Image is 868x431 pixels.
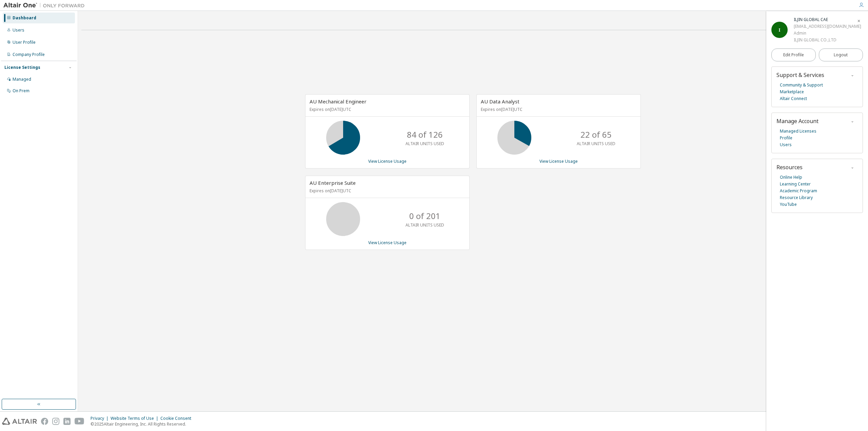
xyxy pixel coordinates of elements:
div: Users [13,27,24,33]
p: 22 of 65 [580,129,612,140]
p: © 2025 Altair Engineering, Inc. All Rights Reserved. [91,421,195,427]
span: Logout [834,52,848,58]
a: Altair Connect [780,95,807,102]
img: facebook.svg [41,418,48,425]
p: 84 of 126 [407,129,443,140]
div: Privacy [91,416,111,421]
a: Users [780,141,792,148]
p: ALTAIR UNITS USED [406,222,444,228]
a: YouTube [780,201,797,208]
div: Website Terms of Use [111,416,160,421]
span: AU Enterprise Suite [310,179,356,186]
a: Resource Library [780,194,813,201]
p: Expires on [DATE] UTC [481,106,635,112]
div: Cookie Consent [160,416,195,421]
span: Support & Services [776,71,824,79]
img: youtube.svg [75,418,84,425]
img: altair_logo.svg [2,418,37,425]
div: [EMAIL_ADDRESS][DOMAIN_NAME] [794,23,861,30]
span: Resources [776,163,803,171]
img: instagram.svg [52,418,59,425]
a: Edit Profile [771,48,816,61]
a: Learning Center [780,181,811,188]
div: Managed [13,77,31,82]
button: Logout [819,48,863,61]
a: Online Help [780,174,802,181]
span: I [778,27,781,33]
a: View License Usage [368,158,407,164]
span: Edit Profile [783,52,804,58]
div: License Settings [4,65,40,70]
a: Academic Program [780,188,817,194]
img: Altair One [3,2,88,9]
div: ILJIN GLOBAL CAE [794,16,861,23]
a: Managed Licenses [780,128,816,135]
img: linkedin.svg [63,418,71,425]
a: Profile [780,135,792,141]
p: 0 of 201 [409,210,440,222]
a: Community & Support [780,82,823,89]
p: ALTAIR UNITS USED [406,141,444,146]
div: Company Profile [13,52,45,57]
div: Dashboard [13,15,36,21]
div: Admin [794,30,861,37]
p: Expires on [DATE] UTC [310,106,463,112]
a: Marketplace [780,89,804,95]
span: AU Mechanical Engineer [310,98,367,105]
a: View License Usage [368,240,407,246]
p: ALTAIR UNITS USED [577,141,615,146]
div: User Profile [13,40,36,45]
p: Expires on [DATE] UTC [310,188,463,194]
span: AU Data Analyst [481,98,519,105]
span: Manage Account [776,117,818,125]
a: View License Usage [539,158,578,164]
div: On Prem [13,88,29,94]
div: ILJIN GLOBAL CO.,LTD [794,37,861,43]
